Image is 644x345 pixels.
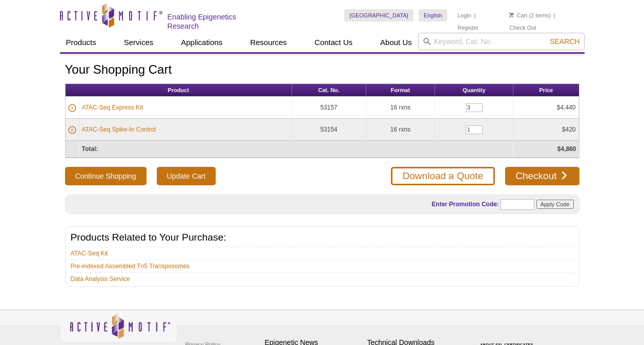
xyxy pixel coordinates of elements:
[60,33,102,52] a: Products
[318,87,340,93] span: Cat. No.
[82,125,156,134] a: ATAC-Seq Spike-In Control
[557,145,576,153] strong: $4,860
[344,9,413,21] a: [GEOGRAPHIC_DATA]
[71,233,574,242] h2: Products Related to Your Purchase:
[418,33,585,50] input: Keyword, Cat. No.
[509,24,536,31] a: Check Out
[505,167,579,185] a: Checkout
[391,87,410,93] span: Format
[550,37,579,46] span: Search
[554,9,555,21] li: |
[374,33,418,52] a: About Us
[513,119,578,141] td: $420
[308,33,359,52] a: Contact Us
[157,167,216,185] input: Update Cart
[431,201,499,208] label: Enter Promotion Code:
[539,87,553,93] span: Price
[474,9,475,21] li: |
[82,145,98,153] strong: Total:
[366,97,435,119] td: 16 rxns
[118,33,160,52] a: Services
[292,97,366,119] td: 53157
[509,12,527,19] a: Cart
[292,119,366,141] td: 53154
[82,103,143,112] a: ATAC-Seq Express Kit
[366,119,435,141] td: 16 rxns
[509,9,551,21] li: (2 items)
[175,33,228,52] a: Applications
[536,200,574,209] input: Apply Code
[71,262,190,271] a: Pre-indexed Assembled Tn5 Transposomes
[419,9,447,21] a: English
[65,167,147,185] button: Continue Shopping
[513,97,578,119] td: $4,440
[244,33,293,52] a: Resources
[168,87,189,93] span: Product
[391,167,495,185] a: Download a Quote
[509,12,514,17] img: Your Cart
[458,12,471,19] a: Login
[71,274,130,284] a: Data Analysis Service
[547,37,583,46] button: Search
[458,24,479,31] a: Register
[71,249,108,258] a: ATAC-Seq Kit
[65,63,579,78] h1: Your Shopping Cart
[463,87,486,93] span: Quantity
[168,12,269,31] h2: Enabling Epigenetics Research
